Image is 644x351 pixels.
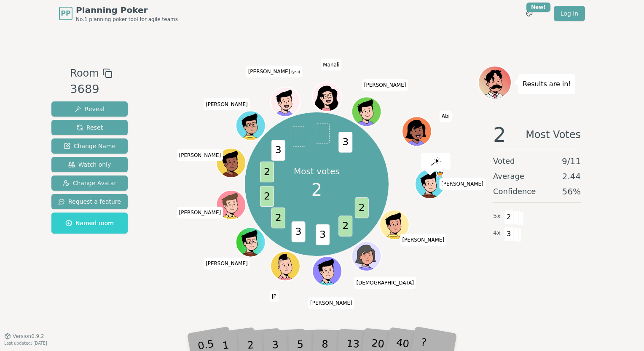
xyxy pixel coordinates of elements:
span: Click to change your name [354,277,416,289]
span: Click to change your name [270,290,279,302]
button: Change Avatar [51,175,128,191]
span: Confidence [493,186,536,197]
span: Version 0.9.2 [13,333,44,340]
span: Dan is the host [437,170,444,178]
button: New! [522,6,537,21]
span: 9 / 11 [562,155,581,167]
span: 3 [339,132,353,152]
button: Named room [51,213,128,234]
span: Reset [76,123,103,132]
span: Click to change your name [204,258,250,270]
span: 56 % [562,186,581,197]
button: Change Name [51,138,128,154]
span: Watch only [68,160,111,169]
span: 2.44 [562,170,581,182]
span: 3 [292,221,306,242]
a: PPPlanning PokerNo.1 planning poker tool for agile teams [59,4,178,23]
span: Change Name [64,142,115,150]
span: Reveal [75,105,105,113]
span: Planning Poker [76,4,178,16]
span: Click to change your name [204,98,250,110]
span: Click to change your name [177,207,223,219]
span: Click to change your name [362,79,408,91]
span: Click to change your name [308,298,354,309]
span: 2 [260,186,274,207]
span: Click to change your name [177,149,223,161]
span: Click to change your name [246,66,302,77]
span: 3 [316,224,330,245]
span: Named room [65,219,114,227]
div: 3689 [70,81,112,98]
button: Version0.9.2 [4,333,44,340]
button: Reset [51,120,128,135]
span: 3 [271,140,285,160]
span: Change Avatar [63,179,117,187]
span: PP [61,8,70,19]
button: Click to change your avatar [272,88,300,116]
span: 2 [355,197,369,218]
span: Room [70,66,99,81]
span: (you) [290,70,300,74]
span: Click to change your name [439,178,486,190]
span: 2 [339,215,353,236]
span: 3 [504,227,514,241]
span: Most Votes [526,125,581,145]
span: Click to change your name [321,59,341,71]
span: 5 x [493,212,501,221]
p: Results are in! [523,78,571,90]
a: Log in [554,6,585,21]
span: Last updated: [DATE] [4,341,47,346]
span: Voted [493,155,515,167]
span: 2 [311,177,322,202]
p: Most votes [294,165,340,177]
img: reveal [431,157,441,165]
span: 2 [493,125,506,145]
span: 2 [504,210,514,224]
div: New! [526,3,550,12]
span: 4 x [493,229,501,238]
span: Average [493,170,524,182]
span: No.1 planning poker tool for agile teams [76,16,178,23]
button: Watch only [51,157,128,172]
span: Request a feature [58,197,121,206]
button: Reveal [51,101,128,117]
span: Click to change your name [400,234,446,246]
span: 2 [271,207,285,228]
span: Click to change your name [440,111,452,122]
button: Request a feature [51,194,128,209]
span: 2 [260,162,274,182]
